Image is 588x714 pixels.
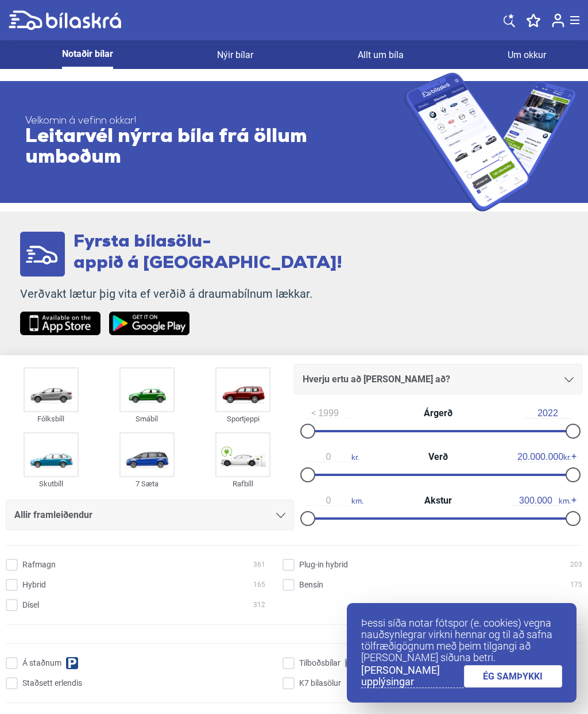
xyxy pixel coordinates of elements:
[299,657,341,669] span: Tilboðsbílar
[299,559,348,571] span: Plug-in hybrid
[570,559,582,571] span: 203
[361,617,562,663] p: Þessi síða notar fótspor (e. cookies) vegna nauðsynlegrar virkni hennar og til að safna tölfræðig...
[358,40,404,69] a: Allt um bíla
[24,477,79,490] div: Skutbíll
[253,579,265,591] span: 165
[119,477,175,490] div: 7 Sæta
[517,452,571,462] span: kr.
[464,665,563,688] a: ÉG SAMÞYKKI
[513,496,571,506] span: km.
[24,412,79,425] div: Fólksbíll
[305,452,359,462] span: kr.
[508,40,546,69] a: Um okkur
[22,579,46,591] span: Hybrid
[22,599,39,611] span: Dísel
[22,657,61,669] span: Á staðnum
[253,559,265,571] span: 361
[25,116,404,127] span: Velkomin á vefinn okkar!
[22,677,82,689] span: Staðsett erlendis
[299,579,323,591] span: Bensín
[73,233,342,272] span: Fyrsta bílasölu- appið á [GEOGRAPHIC_DATA]!
[425,452,451,462] span: Verð
[253,599,265,611] span: 312
[303,371,450,387] span: Hverju ertu að [PERSON_NAME] að?
[217,40,253,69] a: Nýir bílar
[62,40,113,69] a: Notaðir bílar
[570,579,582,591] span: 175
[22,559,56,571] span: Rafmagn
[20,287,342,301] p: Verðvakt lætur þig vita ef verðið á draumabílnum lækkar.
[119,412,175,425] div: Smábíl
[421,409,455,418] span: Árgerð
[25,127,404,168] span: Leitarvél nýrra bíla frá öllum umboðum
[421,496,455,505] span: Akstur
[215,412,270,425] div: Sportjeppi
[552,13,564,28] img: user-login.svg
[215,477,270,490] div: Rafbíll
[305,496,363,506] span: km.
[361,665,464,688] a: [PERSON_NAME] upplýsingar
[14,507,92,523] span: Allir framleiðendur
[299,677,341,689] span: K7 bílasölur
